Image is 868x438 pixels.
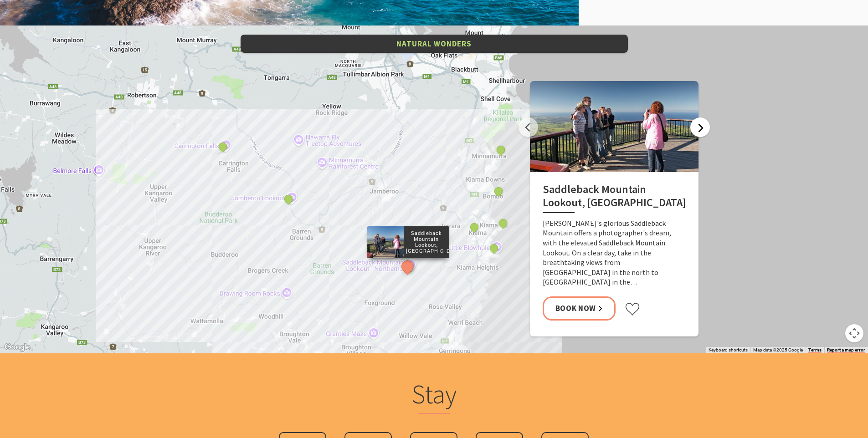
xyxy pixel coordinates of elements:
button: See detail about Kiama Coast Walk [468,221,480,233]
a: Report a map error [827,347,865,353]
p: [PERSON_NAME]'s glorious Saddleback Mountain offers a photographer's dream, with the elevated Sad... [543,219,686,287]
button: Next [690,117,710,137]
button: See detail about Kiama Blowhole [497,217,508,229]
button: See detail about Jamberoo lookout [282,193,294,205]
img: Google [2,341,32,353]
button: Keyboard shortcuts [709,347,748,353]
button: See detail about Carrington Falls, Budderoo National Park [217,141,229,153]
button: Natural Wonders [241,35,628,53]
button: Map camera controls [845,324,863,342]
a: Terms (opens in new tab) [808,347,822,353]
button: Previous [519,117,538,137]
button: See detail about Bombo Headland [492,185,504,197]
span: Map data ©2025 Google [753,347,803,352]
button: See detail about Little Blowhole, Kiama [488,242,500,254]
h2: Stay [256,378,613,414]
h2: Saddleback Mountain Lookout, [GEOGRAPHIC_DATA] [543,183,686,213]
a: Book Now [543,296,616,321]
button: Click to favourite Saddleback Mountain Lookout, Kiama [625,302,640,316]
a: Open this area in Google Maps (opens a new window) [2,341,32,353]
button: See detail about Rangoon Island, Minnamurra [494,144,506,156]
p: Saddleback Mountain Lookout, [GEOGRAPHIC_DATA] [403,229,449,256]
button: See detail about Saddleback Mountain Lookout, Kiama [399,258,416,275]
